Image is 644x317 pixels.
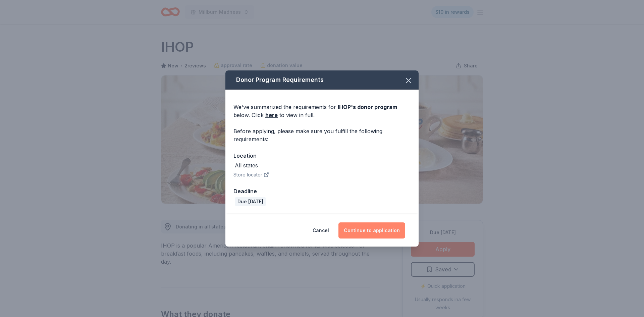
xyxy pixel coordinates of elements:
[233,127,411,143] div: Before applying, please make sure you fulfill the following requirements:
[313,222,329,239] button: Cancel
[235,161,258,169] div: All states
[338,222,405,239] button: Continue to application
[233,187,411,196] div: Deadline
[225,70,419,90] div: Donor Program Requirements
[338,104,397,110] span: IHOP 's donor program
[233,103,411,119] div: We've summarized the requirements for below. Click to view in full.
[233,171,269,179] button: Store locator
[235,197,266,206] div: Due [DATE]
[233,151,411,160] div: Location
[265,111,278,119] a: here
